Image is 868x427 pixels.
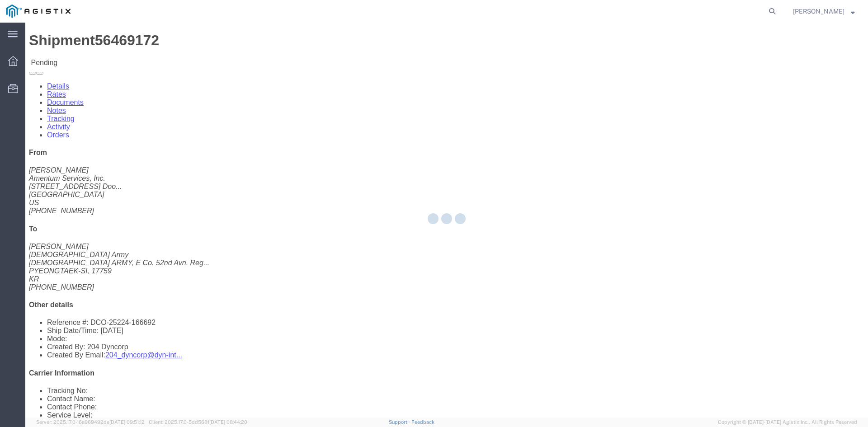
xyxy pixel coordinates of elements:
span: [DATE] 08:44:20 [209,419,247,425]
img: logo [6,5,71,18]
a: Support [389,419,411,425]
span: Hernani De Azevedo [793,6,844,16]
button: [PERSON_NAME] [793,6,855,17]
span: Server: 2025.17.0-16a969492de [36,419,145,425]
span: Client: 2025.17.0-5dd568f [149,419,247,425]
span: [DATE] 09:51:12 [109,419,145,425]
a: Feedback [411,419,434,425]
span: Copyright © [DATE]-[DATE] Agistix Inc., All Rights Reserved [718,418,857,426]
